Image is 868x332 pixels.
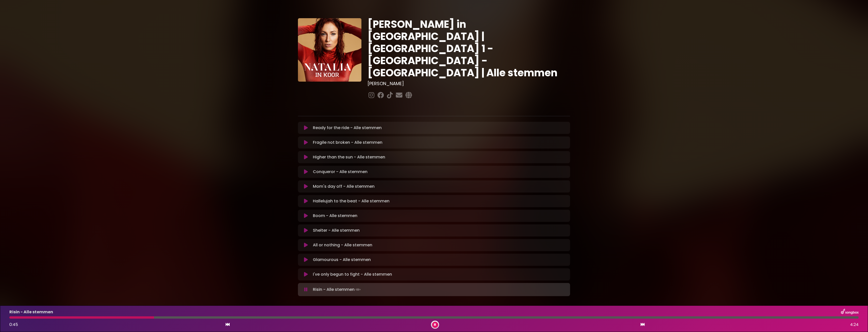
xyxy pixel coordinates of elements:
[313,242,372,248] p: All or nothing - Alle stemmen
[298,18,361,82] img: YTVS25JmS9CLUqXqkEhs
[313,169,367,175] p: Conqueror - Alle stemmen
[313,286,362,293] p: Risin - Alle stemmen
[313,183,375,189] p: Mom's day off - Alle stemmen
[313,271,392,277] p: I've only begun to fight - Alle stemmen
[367,81,570,86] h3: [PERSON_NAME]
[841,309,859,315] img: songbox-logo-white.png
[313,257,371,263] p: Glamourous - Alle stemmen
[313,154,385,160] p: Higher than the sun - Alle stemmen
[313,213,357,219] p: Boom - Alle stemmen
[313,198,389,204] p: Hallelujah to the beat - Alle stemmen
[313,139,382,146] p: Fragile not broken - Alle stemmen
[313,227,360,233] p: Shelter - Alle stemmen
[9,309,53,315] p: Risin - Alle stemmen
[367,18,570,79] h1: [PERSON_NAME] in [GEOGRAPHIC_DATA] | [GEOGRAPHIC_DATA] 1 - [GEOGRAPHIC_DATA] - [GEOGRAPHIC_DATA] ...
[313,125,382,131] p: Ready for the ride - Alle stemmen
[355,286,362,293] img: waveform4.gif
